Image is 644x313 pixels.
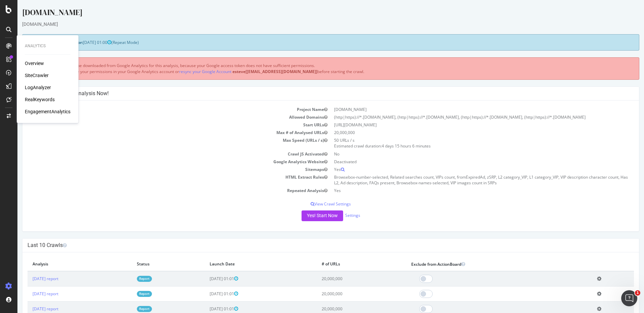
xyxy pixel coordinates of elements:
[299,271,389,287] td: 20,000,000
[25,60,44,67] a: Overview
[10,136,313,150] td: Max Speed (URLs / s)
[5,21,622,27] div: [DOMAIN_NAME]
[25,72,49,79] a: SiteCrawler
[10,187,313,194] td: Repeated Analysis
[313,106,616,113] td: [DOMAIN_NAME]
[192,291,221,297] span: [DATE] 01:01
[313,150,616,158] td: No
[15,291,41,297] a: [DATE] report
[5,7,622,21] div: [DOMAIN_NAME]
[10,158,313,166] td: Google Analytics Website
[313,113,616,121] td: (http|https)://*.[DOMAIN_NAME], (http|https)://*.[DOMAIN_NAME], (http|https)://*.[DOMAIN_NAME], (...
[364,143,413,149] span: 4 days 15 hours 6 minutes
[15,276,41,281] a: [DATE] report
[10,201,616,207] p: View Crawl Settings
[10,166,313,173] td: Sitemaps
[119,291,135,297] a: Report
[10,150,313,158] td: Crawl JS Activated
[10,40,65,45] strong: Next Launch Scheduled for:
[25,108,70,115] a: EngagementAnalytics
[25,43,70,49] div: Analytics
[299,257,389,271] th: # of URLs
[313,187,616,194] td: Yes
[313,158,616,166] td: Deactivated
[313,173,616,187] td: Browsebox-number-selected, Related searches count, VIPs count, fromExpiredAd, zSRP, L2 category_V...
[313,129,616,136] td: 20,000,000
[10,129,313,136] td: Max # of Analysed URLs
[621,290,637,306] iframe: Intercom live chat
[25,96,55,103] a: RealKeywords
[5,57,622,79] div: Visit information will not be downloaded from Google Analytics for this analysis, because your Go...
[284,210,326,221] button: Yes! Start Now
[635,290,640,296] span: 1
[10,106,313,113] td: Project Name
[328,212,343,218] a: Settings
[192,276,221,281] span: [DATE] 01:01
[187,257,299,271] th: Launch Date
[313,121,616,129] td: [URL][DOMAIN_NAME]
[65,40,94,45] span: [DATE] 01:00
[313,136,616,150] td: 50 URLs / s Estimated crawl duration:
[10,121,313,129] td: Start URLs
[119,276,135,281] a: Report
[119,306,135,312] a: Report
[10,173,313,187] td: HTML Extract Rules
[10,90,616,97] h4: Configure your New Analysis Now!
[114,257,187,271] th: Status
[10,113,313,121] td: Allowed Domains
[215,69,300,74] b: esteve[[EMAIL_ADDRESS][DOMAIN_NAME]]
[389,257,575,271] th: Exclude from ActionBoard
[25,84,51,91] a: LogAnalyzer
[162,69,214,74] a: resync your Google Account
[10,257,114,271] th: Analysis
[15,306,41,312] a: [DATE] report
[313,166,616,173] td: Yes
[299,286,389,301] td: 20,000,000
[5,34,622,51] div: (Repeat Mode)
[10,242,616,249] h4: Last 10 Crawls
[192,306,221,312] span: [DATE] 01:01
